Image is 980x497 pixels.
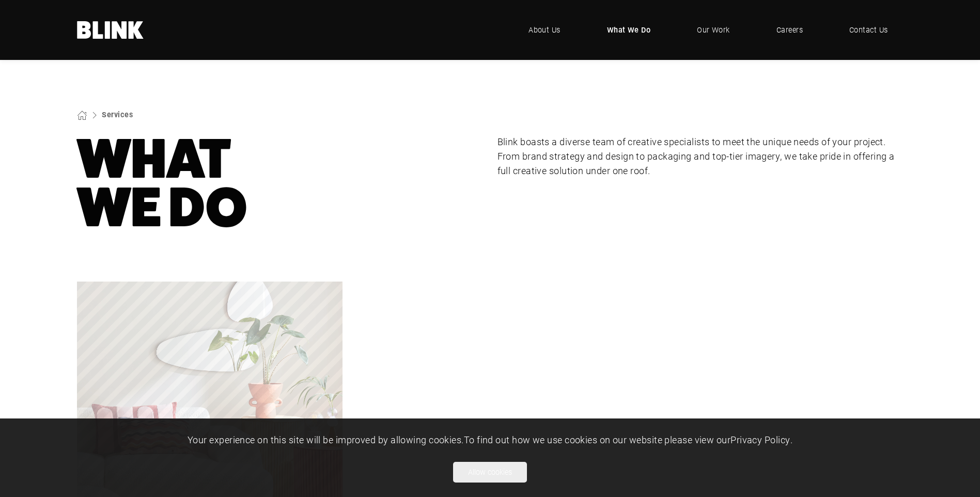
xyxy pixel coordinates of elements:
[834,14,904,45] a: Contact Us
[102,110,133,119] a: Services
[77,176,247,239] nobr: We Do
[188,433,792,446] span: Your experience on this site will be improved by allowing cookies. To find out how we use cookies...
[681,14,745,45] a: Our Work
[849,24,888,36] span: Contact Us
[592,14,666,45] a: What We Do
[697,24,730,36] span: Our Work
[607,24,651,36] span: What We Do
[77,21,144,39] a: Home
[730,433,790,446] a: Privacy Policy
[528,24,561,36] span: About Us
[513,14,576,45] a: About Us
[761,14,818,45] a: Careers
[497,135,904,178] p: Blink boasts a diverse team of creative specialists to meet the unique needs of your project. Fro...
[77,135,483,232] h1: What
[776,24,803,36] span: Careers
[453,462,527,483] button: Allow cookies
